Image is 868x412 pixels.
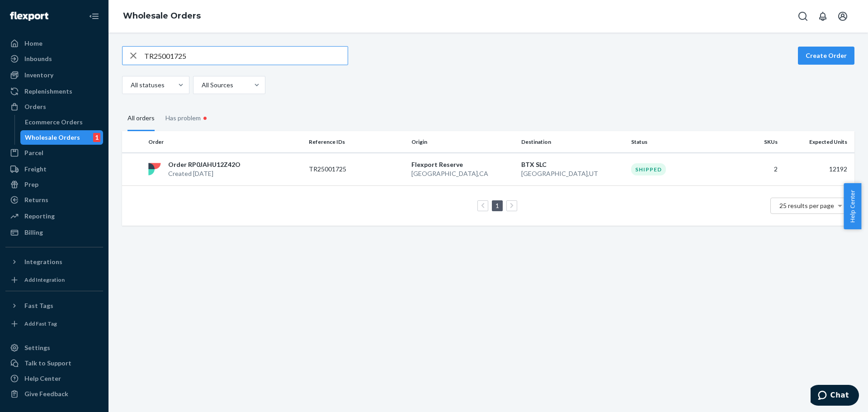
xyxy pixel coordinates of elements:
[24,389,68,398] div: Give Feedback
[24,228,43,237] div: Billing
[5,371,103,386] a: Help Center
[518,131,627,153] th: Destination
[93,133,100,142] div: 1
[144,47,348,65] input: Search orders
[411,160,514,169] p: Flexport Reserve
[627,131,730,153] th: Status
[145,131,305,153] th: Order
[168,160,241,169] p: Order RP0JAHU12Z42O
[5,52,103,66] a: Inbounds
[494,202,501,209] a: Page 1 is your current page
[781,131,854,153] th: Expected Units
[24,276,65,284] div: Add Integration
[24,54,52,63] div: Inbounds
[5,68,103,82] a: Inventory
[5,225,103,240] a: Billing
[844,183,861,229] button: Help Center
[5,177,103,192] a: Prep
[24,212,55,221] div: Reporting
[730,131,781,153] th: SKUs
[20,115,104,129] a: Ecommerce Orders
[123,11,201,21] a: Wholesale Orders
[168,169,241,178] p: Created [DATE]
[5,356,103,370] button: Talk to Support
[730,153,781,186] td: 2
[834,7,852,25] button: Open account menu
[798,47,854,65] button: Create Order
[631,163,666,175] div: Shipped
[5,36,103,51] a: Home
[779,202,834,209] span: 25 results per page
[521,160,624,169] p: BTX SLC
[10,12,48,21] img: Flexport logo
[5,193,103,207] a: Returns
[5,84,103,99] a: Replenishments
[85,7,103,25] button: Close Navigation
[811,385,859,407] iframe: Opens a widget where you can chat to one of our agents
[24,148,43,157] div: Parcel
[127,106,155,131] div: All orders
[25,118,83,127] div: Ecommerce Orders
[794,7,812,25] button: Open Search Box
[24,343,50,352] div: Settings
[5,255,103,269] button: Integrations
[25,133,80,142] div: Wholesale Orders
[148,163,161,175] img: flexport logo
[201,81,202,90] input: All Sources
[309,165,381,174] p: TR25001725
[24,39,42,48] div: Home
[24,102,46,111] div: Orders
[24,301,53,310] div: Fast Tags
[24,165,47,174] div: Freight
[201,112,209,124] div: •
[814,7,832,25] button: Open notifications
[24,71,53,80] div: Inventory
[5,273,103,287] a: Add Integration
[24,257,62,266] div: Integrations
[5,162,103,176] a: Freight
[411,169,514,178] p: [GEOGRAPHIC_DATA] , CA
[130,81,131,90] input: All statuses
[5,387,103,401] button: Give Feedback
[5,146,103,160] a: Parcel
[24,374,61,383] div: Help Center
[5,341,103,355] a: Settings
[24,359,71,368] div: Talk to Support
[305,131,408,153] th: Reference IDs
[165,105,209,131] div: Has problem
[24,195,48,204] div: Returns
[5,298,103,313] button: Fast Tags
[20,130,104,145] a: Wholesale Orders1
[781,153,854,186] td: 12192
[5,209,103,223] a: Reporting
[116,3,208,29] ol: breadcrumbs
[5,317,103,331] a: Add Fast Tag
[408,131,518,153] th: Origin
[24,320,57,327] div: Add Fast Tag
[521,169,624,178] p: [GEOGRAPHIC_DATA] , UT
[24,87,72,96] div: Replenishments
[5,99,103,114] a: Orders
[24,180,38,189] div: Prep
